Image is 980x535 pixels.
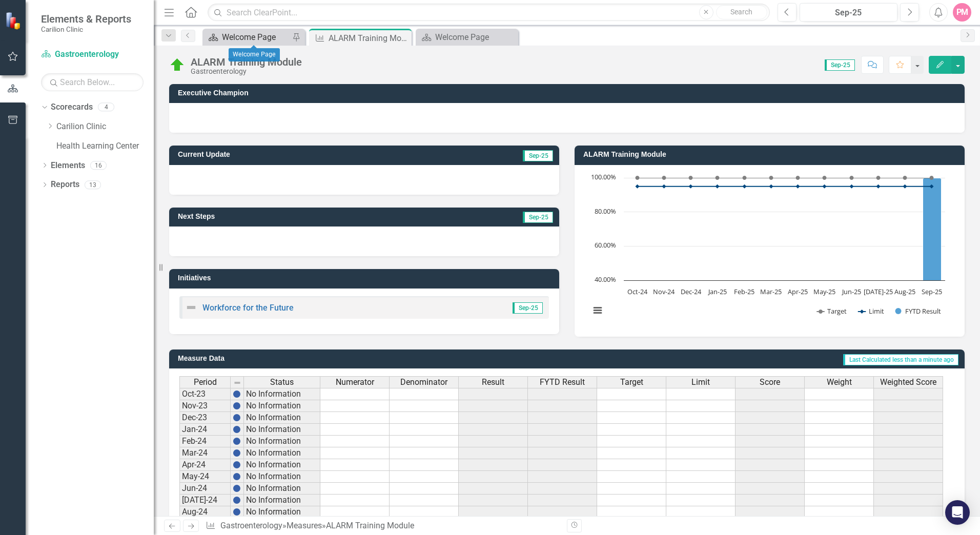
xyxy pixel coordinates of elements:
[825,59,855,71] span: Sep-25
[51,160,85,172] a: Elements
[850,184,854,188] path: Jun-25, 95. Limit.
[51,179,79,191] a: Reports
[233,496,241,504] img: BgCOk07PiH71IgAAAABJRU5ErkJggg==
[179,471,231,483] td: May-24
[627,287,648,296] text: Oct-24
[482,378,504,387] span: Result
[233,472,241,481] img: BgCOk07PiH71IgAAAABJRU5ErkJggg==
[823,176,827,180] path: May-25, 100. Target.
[769,176,773,180] path: Mar-25, 100. Target.
[178,89,959,97] h3: Executive Champion
[585,173,950,326] svg: Interactive chart
[876,176,881,180] path: Jul-25, 100. Target.
[233,425,241,434] img: BgCOk07PiH71IgAAAABJRU5ErkJggg==
[244,447,320,459] td: No Information
[817,306,847,316] button: Show Target
[178,213,382,220] h3: Next Steps
[178,355,402,362] h3: Measure Data
[233,414,241,422] img: BgCOk07PiH71IgAAAABJRU5ErkJggg==
[56,121,154,133] a: Carilion Clinic
[620,378,643,387] span: Target
[41,49,144,60] a: Gastroenterology
[98,103,114,112] div: 4
[244,483,320,495] td: No Information
[843,354,958,365] span: Last Calculated less than a minute ago
[864,287,893,296] text: [DATE]-25
[523,212,553,223] span: Sep-25
[590,303,605,318] button: View chart menu, Chart
[653,287,675,296] text: Nov-24
[326,521,414,530] div: ALARM Training Module
[233,508,241,516] img: BgCOk07PiH71IgAAAABJRU5ErkJggg==
[244,412,320,424] td: No Information
[179,412,231,424] td: Dec-23
[244,459,320,471] td: No Information
[923,178,942,280] path: Sep-25, 100. FYTD Result.
[400,378,447,387] span: Denominator
[895,306,942,316] button: Show FYTD Result
[681,287,702,296] text: Dec-24
[636,176,640,180] path: Oct-24, 100. Target.
[336,378,374,387] span: Numerator
[244,495,320,506] td: No Information
[691,378,710,387] span: Limit
[185,301,197,314] img: Not Defined
[222,31,290,44] div: Welcome Page
[716,5,767,19] button: Search
[233,449,241,457] img: BgCOk07PiH71IgAAAABJRU5ErkJggg==
[636,176,934,180] g: Target, series 1 of 3. Line with 12 data points.
[90,161,107,170] div: 16
[233,461,241,469] img: BgCOk07PiH71IgAAAABJRU5ErkJggg==
[800,3,897,22] button: Sep-25
[859,306,884,316] button: Show Limit
[244,471,320,483] td: No Information
[595,240,616,250] text: 60.00%
[206,520,559,532] div: » »
[244,388,320,400] td: No Information
[5,12,23,30] img: ClearPoint Strategy
[41,25,131,33] small: Carilion Clinic
[760,287,782,296] text: Mar-25
[595,207,616,216] text: 80.00%
[769,184,773,188] path: Mar-25, 95. Limit.
[903,184,907,188] path: Aug-25, 95. Limit.
[244,424,320,436] td: No Information
[41,13,131,25] span: Elements & Reports
[823,184,827,188] path: May-25, 95. Limit.
[233,390,241,398] img: BgCOk07PiH71IgAAAABJRU5ErkJggg==
[244,436,320,447] td: No Information
[287,521,322,530] a: Measures
[205,31,290,44] a: Welcome Page
[229,48,280,61] div: Welcome Page
[179,424,231,436] td: Jan-24
[585,173,954,326] div: Chart. Highcharts interactive chart.
[202,303,294,313] a: Workforce for the Future
[244,506,320,518] td: No Information
[179,459,231,471] td: Apr-24
[583,151,959,158] h3: ALARM Training Module
[179,400,231,412] td: Nov-23
[734,287,754,296] text: Feb-25
[194,378,217,387] span: Period
[788,287,808,296] text: Apr-25
[796,184,800,188] path: Apr-25, 95. Limit.
[743,184,747,188] path: Feb-25, 95. Limit.
[523,150,553,161] span: Sep-25
[796,176,800,180] path: Apr-25, 100. Target.
[244,400,320,412] td: No Information
[179,447,231,459] td: Mar-24
[922,287,942,296] text: Sep-25
[178,274,554,282] h3: Initiatives
[191,68,302,75] div: Gastroenterology
[803,7,894,19] div: Sep-25
[743,176,747,180] path: Feb-25, 100. Target.
[85,180,101,189] div: 13
[841,287,861,296] text: Jun-25
[540,378,585,387] span: FYTD Result
[707,287,727,296] text: Jan-25
[662,176,666,180] path: Nov-24, 100. Target.
[233,484,241,492] img: BgCOk07PiH71IgAAAABJRU5ErkJggg==
[953,3,971,22] button: PM
[41,73,144,91] input: Search Below...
